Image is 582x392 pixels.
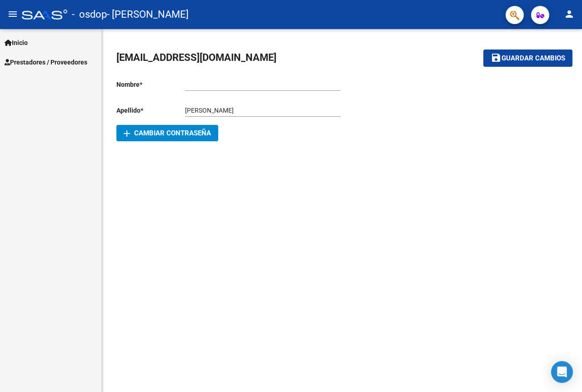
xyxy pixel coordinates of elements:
[116,105,185,115] p: Apellido
[502,55,565,63] span: Guardar cambios
[124,129,211,137] span: Cambiar Contraseña
[72,5,107,25] span: - osdop
[116,125,218,141] button: Cambiar Contraseña
[564,9,575,20] mat-icon: person
[551,361,573,383] div: Open Intercom Messenger
[7,9,18,20] mat-icon: menu
[491,52,502,63] mat-icon: save
[116,52,276,63] span: [EMAIL_ADDRESS][DOMAIN_NAME]
[5,57,87,67] span: Prestadores / Proveedores
[5,38,28,48] span: Inicio
[107,5,189,25] span: - [PERSON_NAME]
[116,79,185,89] p: Nombre
[483,50,572,66] button: Guardar cambios
[121,128,132,139] mat-icon: add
